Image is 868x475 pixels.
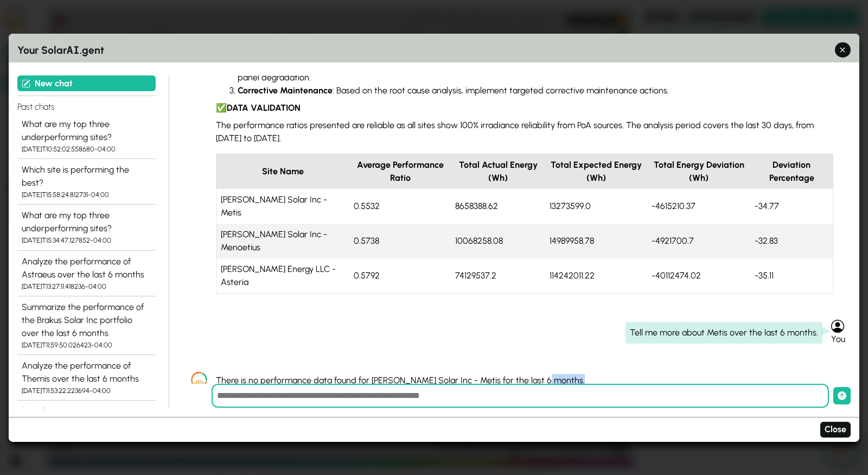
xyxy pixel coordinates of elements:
td: [PERSON_NAME] Solar Inc - Menoetius [216,224,350,258]
td: 0.5792 [349,258,451,294]
div: What are my top three underperforming sites? [22,209,151,235]
td: 0.5738 [349,224,451,258]
div: You [831,333,851,346]
td: [PERSON_NAME] Solar Inc - Metis [216,189,350,224]
div: [DATE]T11:53:22.223694-04:00 [22,385,151,396]
td: -35.11 [750,258,833,294]
td: 10068258.08 [451,224,545,258]
button: What are my top three underperforming sites? [DATE]T10:52:02.558680-04:00 [17,113,156,159]
div: Tell me more about Metis over the last 6 months. [626,322,822,344]
button: Close [820,422,851,438]
div: No title [22,405,151,418]
th: Total Actual Energy (Wh) [451,154,545,189]
h4: Past chats [17,96,156,113]
button: Analyze the performance of Themis over the last 6 months [DATE]T11:53:22.223694-04:00 [17,355,156,401]
th: Average Performance Ratio [349,154,451,189]
div: What are my top three underperforming sites? [22,118,151,144]
td: -34.77 [750,189,833,224]
td: -4615210.37 [647,189,750,224]
button: No title [17,401,156,433]
div: [DATE]T15:58:24.812731-04:00 [22,189,151,200]
p: ✅ [216,102,833,115]
div: [DATE]T10:52:02.558680-04:00 [22,144,151,154]
td: -4921700.7 [647,224,750,258]
div: Analyze the performance of Themis over the last 6 months [22,359,151,385]
button: What are my top three underperforming sites? [DATE]T15:34:47.127852-04:00 [17,205,156,250]
div: [DATE]T13:27:11.418236-04:00 [22,281,151,292]
p: There is no performance data found for [PERSON_NAME] Solar Inc - Metis for the last 6 months. [216,374,833,387]
th: Site Name [216,154,350,189]
td: 13273599.0 [545,189,647,224]
div: Analyze the performance of Astraeus over the last 6 months [22,255,151,281]
td: -40112474.02 [647,258,750,294]
td: 0.5532 [349,189,451,224]
span: AI [67,42,80,56]
h3: Your Solar .gent [17,42,851,58]
th: Deviation Percentage [750,154,833,189]
th: Total Energy Deviation (Wh) [647,154,750,189]
td: -32.83 [750,224,833,258]
div: [DATE]T15:34:47.127852-04:00 [22,235,151,245]
div: Summarize the performance of the Brakus Solar Inc portfolio over the last 6 months [22,301,151,340]
div: [DATE]T11:59:50.026423-04:00 [22,340,151,350]
button: Summarize the performance of the Brakus Solar Inc portfolio over the last 6 months [DATE]T11:59:5... [17,296,156,355]
button: Analyze the performance of Astraeus over the last 6 months [DATE]T13:27:11.418236-04:00 [17,251,156,296]
strong: Corrective Maintenance [238,85,333,96]
li: : Based on the root cause analysis, implement targeted corrective maintenance actions. [238,84,833,97]
td: [PERSON_NAME] Energy LLC - Asteria [216,258,350,294]
td: 14989958.78 [545,224,647,258]
button: New chat [17,75,156,91]
td: 114242011.22 [545,258,647,294]
p: The performance ratios presented are reliable as all sites show 100% irradiance reliability from ... [216,119,833,145]
strong: DATA VALIDATION [227,103,301,113]
td: 8658388.62 [451,189,545,224]
div: Which site is performing the best? [22,163,151,189]
td: 74129537.2 [451,258,545,294]
th: Total Expected Energy (Wh) [545,154,647,189]
img: LCOE.ai [191,372,207,389]
button: Which site is performing the best? [DATE]T15:58:24.812731-04:00 [17,159,156,205]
